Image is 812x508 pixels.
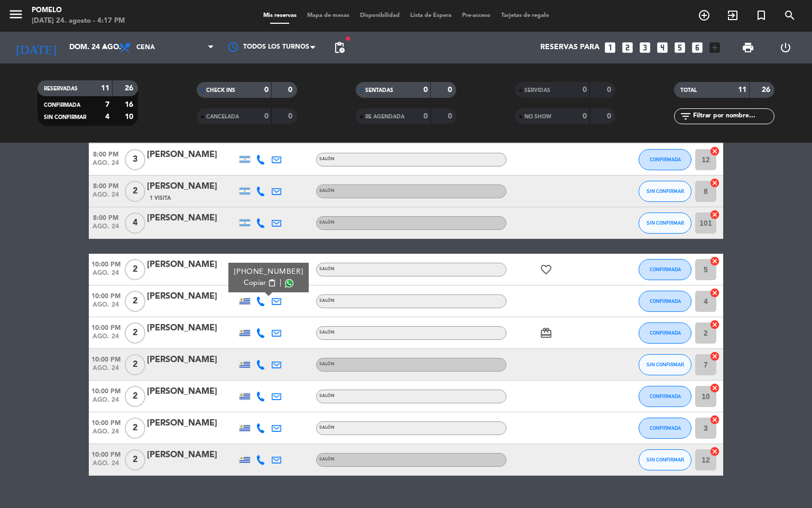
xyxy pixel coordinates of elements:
[125,213,145,234] span: 4
[302,13,355,19] span: Mapa de mesas
[125,85,135,92] strong: 26
[319,220,335,225] span: Salón
[89,257,123,270] span: 10:00 PM
[244,278,266,289] span: Copiar
[709,146,720,156] i: cancel
[105,113,109,121] strong: 4
[147,211,237,225] div: [PERSON_NAME]
[709,351,720,362] i: cancel
[783,9,796,22] i: search
[656,41,669,54] i: looks_4
[125,149,145,170] span: 3
[44,115,86,120] span: SIN CONFIRMAR
[319,362,335,366] span: Salón
[288,113,294,120] strong: 0
[147,353,237,367] div: [PERSON_NAME]
[89,460,123,472] span: ago. 24
[244,278,276,289] button: Copiarcontent_paste
[125,181,145,202] span: 2
[738,86,746,94] strong: 11
[319,426,335,430] span: Salón
[125,449,145,470] span: 2
[524,114,551,119] span: NO SHOW
[607,86,613,94] strong: 0
[32,16,125,26] div: [DATE] 24. agosto - 4:17 PM
[650,156,681,162] span: CONFIRMADA
[742,41,754,54] span: print
[355,13,405,19] span: Disponibilidad
[44,103,80,108] span: CONFIRMADA
[709,178,720,188] i: cancel
[319,189,335,193] span: Salón
[319,330,335,335] span: Salón
[89,179,123,191] span: 8:00 PM
[639,354,691,375] button: SIN CONFIRMAR
[647,362,684,367] span: SIN CONFIRMAR
[89,223,123,235] span: ago. 24
[708,41,722,54] i: add_box
[333,41,346,54] span: pending_actions
[89,416,123,428] span: 10:00 PM
[767,32,804,63] div: LOG OUT
[540,263,552,276] i: favorite_border
[540,327,552,339] i: card_giftcard
[709,256,720,266] i: cancel
[647,220,684,226] span: SIN CONFIRMAR
[638,41,652,54] i: looks_3
[125,322,145,344] span: 2
[650,425,681,431] span: CONFIRMADA
[726,9,739,22] i: exit_to_app
[125,291,145,312] span: 2
[89,448,123,460] span: 10:00 PM
[89,270,123,282] span: ago. 24
[639,418,691,439] button: CONFIRMADA
[89,428,123,440] span: ago. 24
[457,13,496,19] span: Pre-acceso
[709,383,720,393] i: cancel
[125,113,135,121] strong: 10
[8,6,24,22] i: menu
[639,181,691,202] button: SIN CONFIRMAR
[98,41,111,54] i: arrow_drop_down
[650,393,681,399] span: CONFIRMADA
[89,191,123,204] span: ago. 24
[105,101,109,108] strong: 7
[319,457,335,461] span: Salón
[89,289,123,301] span: 10:00 PM
[779,41,792,54] i: power_settings_new
[607,113,613,120] strong: 0
[647,457,684,463] span: SIN CONFIRMAR
[709,209,720,220] i: cancel
[8,36,64,59] i: [DATE]
[101,85,109,92] strong: 11
[44,86,78,91] span: RESERVADAS
[639,149,691,170] button: CONFIRMADA
[8,6,24,26] button: menu
[264,113,269,120] strong: 0
[603,41,617,54] i: looks_one
[319,267,335,271] span: Salón
[234,266,303,278] div: [PHONE_NUMBER]
[709,319,720,330] i: cancel
[496,13,555,19] span: Tarjetas de regalo
[709,446,720,457] i: cancel
[679,110,692,123] i: filter_list
[89,321,123,333] span: 10:00 PM
[32,5,125,16] div: Pomelo
[448,86,454,94] strong: 0
[583,113,587,120] strong: 0
[690,41,704,54] i: looks_6
[365,114,404,119] span: RE AGENDADA
[755,9,768,22] i: turned_in_not
[268,279,276,287] span: content_paste
[147,290,237,303] div: [PERSON_NAME]
[89,396,123,409] span: ago. 24
[125,101,135,108] strong: 16
[147,417,237,430] div: [PERSON_NAME]
[345,35,351,42] span: fiber_manual_record
[147,385,237,399] div: [PERSON_NAME]
[405,13,457,19] span: Lista de Espera
[639,213,691,234] button: SIN CONFIRMAR
[89,160,123,172] span: ago. 24
[673,41,687,54] i: looks_5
